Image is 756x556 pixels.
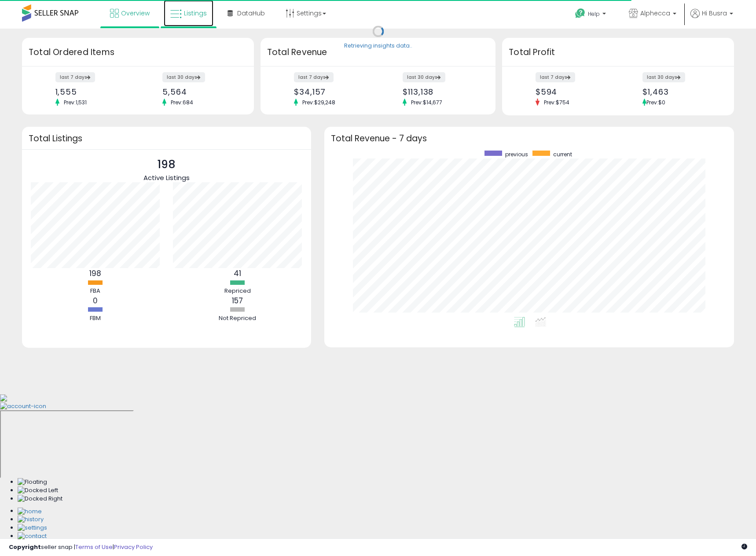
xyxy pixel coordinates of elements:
[93,295,98,306] b: 0
[536,72,575,82] label: last 7 days
[162,72,205,82] label: last 30 days
[509,46,727,59] h3: Total Profit
[143,156,190,173] p: 198
[642,87,719,96] div: $1,463
[267,46,489,59] h3: Total Revenue
[403,72,445,82] label: last 30 days
[18,532,47,541] img: Contact
[237,9,265,18] span: DataHub
[298,99,340,106] span: Prev: $29,248
[162,87,239,96] div: 5,564
[55,72,95,82] label: last 7 days
[588,10,600,18] span: Help
[294,87,371,96] div: $34,157
[55,87,132,96] div: 1,555
[702,9,727,18] span: Hi Busra
[536,87,612,96] div: $594
[18,478,47,486] img: Floating
[59,99,91,106] span: Prev: 1,531
[331,135,727,142] h3: Total Revenue - 7 days
[211,314,264,323] div: Not Repriced
[211,287,264,295] div: Repriced
[29,135,305,142] h3: Total Listings
[89,268,101,279] b: 198
[294,72,334,82] label: last 7 days
[166,99,198,106] span: Prev: 684
[69,287,122,295] div: FBA
[646,99,665,106] span: Prev: $0
[143,173,190,182] span: Active Listings
[407,99,447,106] span: Prev: $14,677
[121,9,150,18] span: Overview
[18,486,58,495] img: Docked Left
[642,72,685,82] label: last 30 days
[539,99,574,106] span: Prev: $754
[505,151,528,158] span: previous
[344,42,412,50] div: Retrieving insights data..
[69,314,122,323] div: FBM
[568,1,615,29] a: Help
[18,495,62,503] img: Docked Right
[18,515,44,524] img: History
[18,508,42,516] img: Home
[29,46,247,59] h3: Total Ordered Items
[184,9,207,18] span: Listings
[18,524,47,532] img: Settings
[640,9,670,18] span: Alphecca
[553,151,572,158] span: current
[403,87,480,96] div: $113,138
[690,9,733,29] a: Hi Busra
[575,8,586,19] i: Get Help
[234,268,241,279] b: 41
[232,295,243,306] b: 157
